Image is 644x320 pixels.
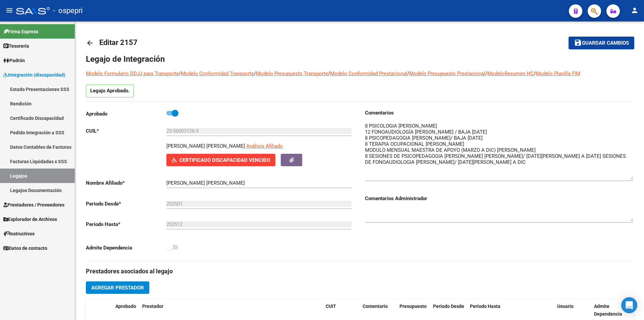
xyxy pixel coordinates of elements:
[365,195,633,202] h3: Comentarios Administrador
[5,6,13,14] mat-icon: menu
[86,244,166,252] p: Admite Dependencia
[3,216,57,223] span: Explorador de Archivos
[487,71,534,77] a: ModeloResumen HC
[3,230,35,237] span: Instructivos
[574,39,582,47] mat-icon: save
[53,3,83,18] span: - ospepri
[330,71,407,77] a: Modelo Conformidad Prestacional
[86,281,149,294] button: Agregar Prestador
[91,285,144,291] span: Agregar Prestador
[99,38,138,47] span: Editar 2157
[621,297,637,313] div: Open Intercom Messenger
[433,304,464,309] span: Periodo Desde
[631,6,639,14] mat-icon: person
[3,57,25,64] span: Padrón
[86,267,633,276] h3: Prestadores asociados al legajo
[536,71,580,77] a: Modelo Planilla FIM
[365,109,633,117] h3: Comentarios
[86,85,134,97] p: Legajo Aprobado.
[86,110,166,118] p: Aprobado
[582,40,629,46] span: Guardar cambios
[142,304,163,309] span: Prestador
[166,142,245,150] p: [PERSON_NAME] [PERSON_NAME]
[399,304,427,309] span: Presupuesto
[115,304,136,309] span: Aprobado
[256,71,328,77] a: Modelo Presupuesto Transporte
[86,127,166,135] p: CUIL
[470,304,500,309] span: Periodo Hasta
[3,42,29,50] span: Tesorería
[246,143,283,149] span: Análisis Afiliado
[86,179,166,187] p: Nombre Afiliado
[3,28,38,35] span: Firma Express
[3,244,47,252] span: Datos de contacto
[86,71,179,77] a: Modelo Formulario DDJJ para Transporte
[166,154,275,166] button: Certificado Discapacidad Vencido
[409,71,485,77] a: Modelo Presupuesto Prestacional
[86,221,166,228] p: Periodo Hasta
[3,201,64,209] span: Prestadores / Proveedores
[86,54,633,64] h1: Legajo de Integración
[569,37,634,49] button: Guardar cambios
[179,157,270,163] span: Certificado Discapacidad Vencido
[86,200,166,208] p: Periodo Desde
[363,304,388,309] span: Comentario
[557,304,574,309] span: Usuario
[86,39,94,47] mat-icon: arrow_back
[326,304,336,309] span: CUIT
[181,71,254,77] a: Modelo Conformidad Transporte
[3,71,65,79] span: Integración (discapacidad)
[594,304,622,317] span: Admite Dependencia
